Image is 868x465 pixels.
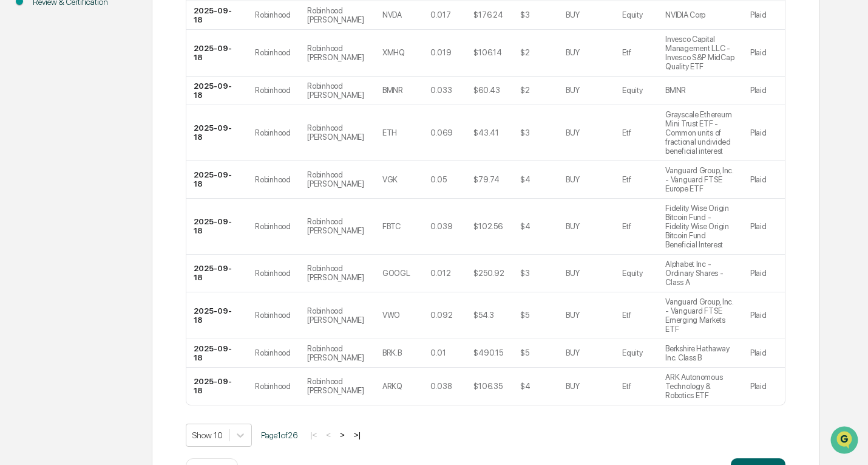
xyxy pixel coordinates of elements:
[86,205,147,215] a: Powered byPylon
[186,77,248,105] td: 2025-09-18
[12,154,22,164] div: 🖐️
[382,382,402,391] div: ARKQ
[300,255,375,292] td: Robinhood [PERSON_NAME]
[12,93,34,115] img: 1746055101610-c473b297-6a78-478c-a979-82029cc54cd1
[473,382,502,391] div: $106.35
[300,339,375,368] td: Robinhood [PERSON_NAME]
[520,48,529,57] div: $2
[743,30,785,77] td: Plaid
[622,175,631,184] div: Etf
[350,430,364,440] button: >|
[743,368,785,405] td: Plaid
[12,177,22,187] div: 🔎
[382,10,402,19] div: NVDA
[12,26,221,45] p: How can we help?
[186,30,248,77] td: 2025-09-18
[566,86,580,95] div: BUY
[473,48,501,57] div: $106.14
[41,93,199,105] div: Start new chat
[473,86,500,95] div: $60.43
[7,148,83,170] a: 🖐️Preclearance
[665,204,736,249] div: Fidelity Wise Origin Bitcoin Fund - Fidelity Wise Origin Bitcoin Fund Beneficial Interest
[382,86,403,95] div: BMNR
[622,222,631,231] div: Etf
[255,48,291,57] div: Robinhood
[743,339,785,368] td: Plaid
[24,153,78,165] span: Preclearance
[665,166,736,193] div: Vanguard Group, Inc. - Vanguard FTSE Europe ETF
[382,222,401,231] div: FBTC
[430,269,451,278] div: 0.012
[430,311,453,320] div: 0.092
[430,348,446,357] div: 0.01
[430,10,451,19] div: 0.017
[322,430,334,440] button: <
[520,128,529,137] div: $3
[430,128,453,137] div: 0.069
[665,35,736,71] div: Invesco Capital Management LLC - Invesco S&P MidCap Quality ETF
[100,153,151,165] span: Attestations
[622,382,631,391] div: Etf
[665,373,736,400] div: ARK Autonomous Technology & Robotics ETF
[255,348,291,357] div: Robinhood
[255,311,291,320] div: Robinhood
[255,128,291,137] div: Robinhood
[41,105,154,115] div: We're available if you need us!
[206,97,221,111] button: Start new chat
[255,175,291,184] div: Robinhood
[382,269,410,278] div: GOOGL
[622,269,642,278] div: Equity
[300,199,375,255] td: Robinhood [PERSON_NAME]
[382,48,405,57] div: XMHQ
[430,86,452,95] div: 0.033
[665,110,736,156] div: Grayscale Ethereum Mini Trust ETF - Common units of fractional undivided beneficial interest
[255,222,291,231] div: Robinhood
[255,269,291,278] div: Robinhood
[622,10,642,19] div: Equity
[473,128,498,137] div: $43.41
[24,176,76,188] span: Data Lookup
[829,425,862,458] iframe: Open customer support
[566,48,580,57] div: BUY
[186,255,248,292] td: 2025-09-18
[520,175,530,184] div: $4
[382,311,400,320] div: VWO
[622,48,631,57] div: Etf
[665,297,736,334] div: Vanguard Group, Inc. - Vanguard FTSE Emerging Markets ETF
[7,171,81,193] a: 🔎Data Lookup
[255,382,291,391] div: Robinhood
[430,175,447,184] div: 0.05
[520,10,529,19] div: $3
[622,128,631,137] div: Etf
[186,339,248,368] td: 2025-09-18
[520,86,529,95] div: $2
[743,1,785,30] td: Plaid
[186,199,248,255] td: 2025-09-18
[336,430,348,440] button: >
[520,269,529,278] div: $3
[430,222,453,231] div: 0.039
[566,311,580,320] div: BUY
[300,161,375,199] td: Robinhood [PERSON_NAME]
[520,222,530,231] div: $4
[622,348,642,357] div: Equity
[121,206,147,215] span: Pylon
[743,199,785,255] td: Plaid
[473,348,503,357] div: $490.15
[382,128,397,137] div: ETH
[473,222,502,231] div: $102.56
[473,269,504,278] div: $250.92
[307,430,320,440] button: |<
[566,269,580,278] div: BUY
[473,175,499,184] div: $79.74
[300,368,375,405] td: Robinhood [PERSON_NAME]
[473,10,503,19] div: $176.24
[665,260,736,287] div: Alphabet Inc - Ordinary Shares - Class A
[430,382,452,391] div: 0.038
[473,311,494,320] div: $54.3
[255,10,291,19] div: Robinhood
[566,175,580,184] div: BUY
[665,86,686,95] div: BMNR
